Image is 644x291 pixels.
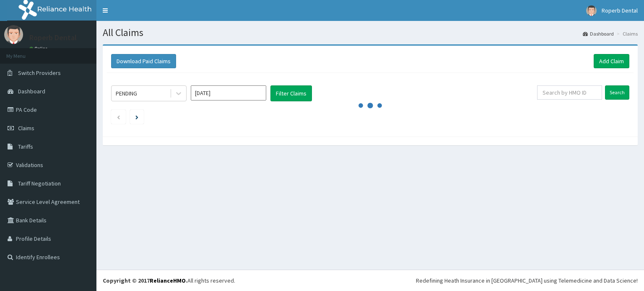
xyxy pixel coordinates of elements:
[96,270,644,291] footer: All rights reserved.
[103,27,638,38] h1: All Claims
[358,93,383,118] svg: audio-loading
[29,34,77,41] p: Roperb Dental
[150,277,186,284] a: RelianceHMO
[594,54,629,68] a: Add Claim
[4,25,23,44] img: User Image
[18,143,33,150] span: Tariffs
[602,7,638,14] span: Roperb Dental
[537,85,602,100] input: Search by HMO ID
[18,180,61,187] span: Tariff Negotiation
[615,30,638,37] li: Claims
[135,113,138,121] a: Next page
[103,277,187,284] strong: Copyright © 2017 .
[29,46,49,52] a: Online
[586,5,597,16] img: User Image
[605,85,629,100] input: Search
[111,54,176,68] button: Download Paid Claims
[583,30,614,37] a: Dashboard
[416,276,638,285] div: Redefining Heath Insurance in [GEOGRAPHIC_DATA] using Telemedicine and Data Science!
[18,124,34,132] span: Claims
[116,89,137,98] div: PENDING
[191,85,266,100] input: Select Month and Year
[117,113,120,121] a: Previous page
[18,88,45,95] span: Dashboard
[18,69,61,77] span: Switch Providers
[270,85,312,101] button: Filter Claims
